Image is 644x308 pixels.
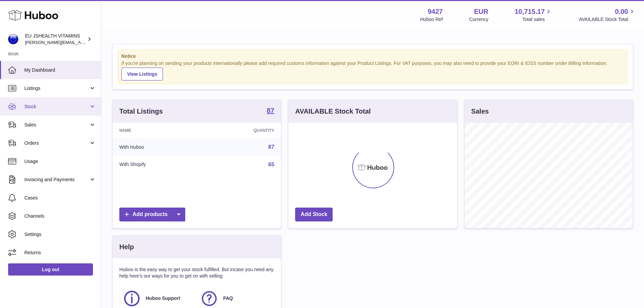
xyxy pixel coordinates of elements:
a: 87 [267,107,274,115]
img: laura@jessicasepel.com [8,34,18,44]
div: If you're planning on sending your products internationally please add required customs informati... [121,60,624,80]
a: Add Stock [295,208,333,221]
span: 10,715.17 [515,7,545,16]
span: 0.00 [615,7,628,16]
div: Huboo Ref [420,16,443,23]
span: Cases [24,195,96,201]
div: EU JSHEALTH VITAMINS [25,33,86,46]
a: Huboo Support [123,289,193,308]
span: Usage [24,158,96,165]
a: FAQ [200,289,271,308]
span: Channels [24,213,96,219]
span: AVAILABLE Stock Total [579,16,636,23]
a: 10,715.17 Total sales [515,7,552,23]
strong: Notice [121,53,624,60]
span: Invoicing and Payments [24,176,89,183]
span: Huboo Support [146,295,180,302]
a: 65 [268,162,275,167]
span: Stock [24,103,89,110]
td: With Shopify [113,156,204,173]
td: With Huboo [113,138,204,156]
span: Sales [24,122,89,128]
a: Add products [119,208,185,221]
span: Orders [24,140,89,146]
strong: 9427 [428,7,443,16]
h3: Help [119,242,134,252]
a: 0.00 AVAILABLE Stock Total [579,7,636,23]
p: Huboo is the easy way to get your stock fulfilled. But incase you need any help here's our ways f... [119,266,274,279]
span: [PERSON_NAME][EMAIL_ADDRESS][DOMAIN_NAME] [25,40,136,45]
span: Total sales [522,16,552,23]
div: Currency [469,16,488,23]
th: Quantity [204,123,281,138]
h3: Sales [471,107,489,116]
th: Name [113,123,204,138]
strong: EUR [474,7,488,16]
span: Settings [24,231,96,238]
h3: Total Listings [119,107,163,116]
span: Returns [24,250,96,256]
strong: 87 [267,107,274,114]
h3: AVAILABLE Stock Total [295,107,371,116]
span: Listings [24,85,89,92]
span: FAQ [223,295,233,302]
a: 87 [268,144,275,150]
span: My Dashboard [24,67,96,73]
a: View Listings [121,68,163,80]
a: Log out [8,263,93,276]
